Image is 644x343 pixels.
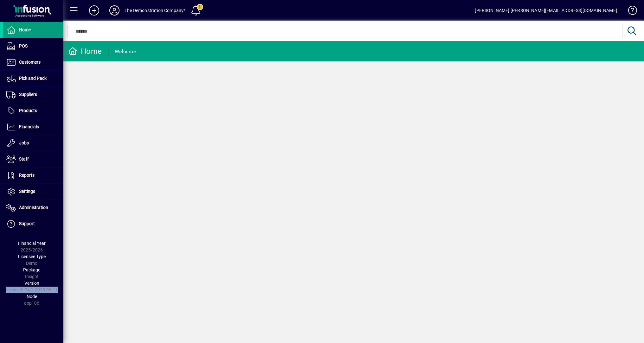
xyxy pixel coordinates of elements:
span: Customers [19,60,41,65]
a: Suppliers [3,87,63,103]
button: Add [84,5,104,16]
span: Reports [19,173,35,178]
span: Suppliers [19,92,37,97]
a: POS [3,38,63,54]
span: Jobs [19,140,29,145]
span: Home [19,27,31,32]
span: Settings [19,189,35,194]
a: Settings [3,184,63,200]
a: Knowledge Base [623,1,636,22]
div: Home [68,46,102,56]
span: Products [19,108,37,113]
span: Staff [19,156,29,162]
div: [PERSON_NAME] [PERSON_NAME][EMAIL_ADDRESS][DOMAIN_NAME] [475,5,617,16]
span: Package [23,267,40,272]
span: Financial Year [18,241,46,246]
a: Administration [3,200,63,216]
a: Support [3,216,63,232]
a: Staff [3,151,63,167]
span: Licensee Type [18,254,46,259]
span: Pick and Pack [19,76,47,81]
a: Products [3,103,63,119]
a: Customers [3,54,63,70]
div: Welcome [115,47,136,57]
span: POS [19,43,28,48]
span: Financials [19,124,39,129]
a: Jobs [3,135,63,151]
button: Profile [104,5,125,16]
a: Pick and Pack [3,71,63,86]
a: Reports [3,168,63,183]
a: Financials [3,119,63,135]
span: Support [19,221,35,226]
span: Administration [19,205,48,210]
span: Node [27,294,37,299]
div: The Demonstration Company* [125,5,186,16]
span: Version [24,281,39,286]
